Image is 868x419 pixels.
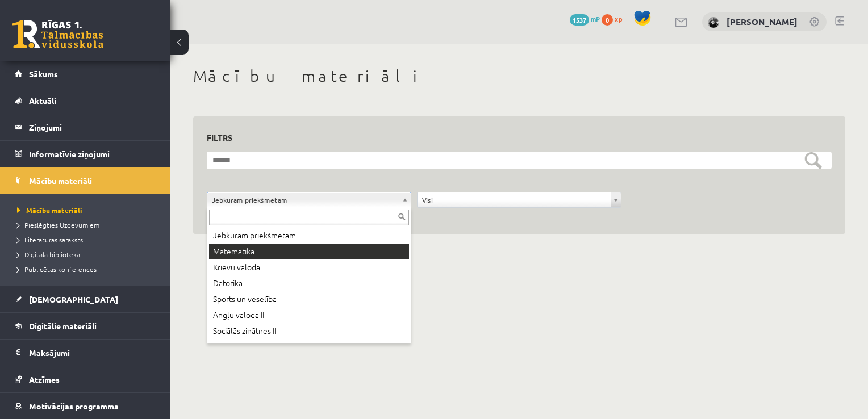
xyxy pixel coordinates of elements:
[209,275,409,291] div: Datorika
[209,244,409,259] div: Matemātika
[209,307,409,323] div: Angļu valoda II
[209,339,409,355] div: Uzņēmējdarbības pamati (Specializētais kurss)
[209,259,409,275] div: Krievu valoda
[209,291,409,307] div: Sports un veselība
[209,228,409,244] div: Jebkuram priekšmetam
[209,323,409,339] div: Sociālās zinātnes II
